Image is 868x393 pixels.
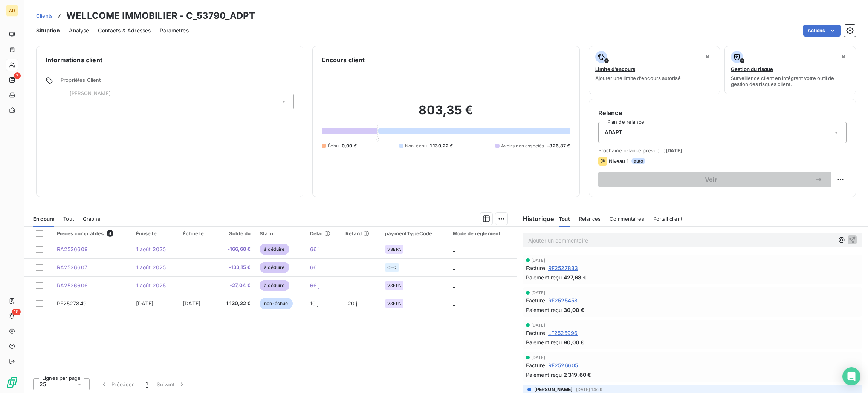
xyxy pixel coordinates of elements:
div: paymentTypeCode [385,230,443,236]
span: Non-échu [405,143,427,149]
span: -326,87 € [547,143,570,149]
span: Contacts & Adresses [98,27,151,34]
span: Facture : [526,296,547,304]
div: Statut [260,230,301,236]
span: PF2527849 [57,300,87,307]
span: à déduire [260,244,289,255]
div: Délai [310,230,336,236]
span: Prochaine relance prévue le [598,147,847,154]
span: 1 août 2025 [136,246,166,252]
span: Avoirs non associés [501,143,544,149]
h6: Informations client [46,55,294,64]
span: Échu [328,143,339,149]
span: En cours [33,216,54,222]
div: Pièces comptables [57,230,127,237]
span: 0,00 € [342,143,357,149]
span: Paiement reçu [526,273,562,281]
span: 90,00 € [564,338,584,346]
span: Clients [36,13,53,19]
span: 30,00 € [564,306,584,314]
span: 1 août 2025 [136,282,166,289]
div: Émise le [136,230,174,236]
span: ADAPT [605,129,623,136]
span: 1 [146,381,148,388]
img: Logo LeanPay [6,376,18,388]
span: [PERSON_NAME] [534,386,573,393]
span: -27,04 € [219,282,251,289]
h6: Encours client [322,55,365,64]
span: _ [453,264,455,270]
span: VSEPA [387,283,401,288]
span: 66 j [310,246,320,252]
span: CHQ [387,265,396,270]
span: Surveiller ce client en intégrant votre outil de gestion des risques client. [731,75,850,87]
span: Facture : [526,329,547,337]
span: 7 [14,72,21,79]
span: Paramètres [160,27,189,34]
span: _ [453,282,455,289]
span: Limite d’encours [595,66,635,72]
span: Situation [36,27,60,34]
span: Graphe [83,216,101,222]
button: Gestion du risqueSurveiller ce client en intégrant votre outil de gestion des risques client. [724,46,856,94]
span: -166,68 € [219,246,251,253]
span: 10 j [310,300,319,307]
span: _ [453,246,455,252]
span: Relances [579,216,601,222]
span: 18 [12,309,21,315]
div: Échue le [183,230,210,236]
a: Clients [36,12,53,20]
span: 1 août 2025 [136,264,166,270]
span: Portail client [653,216,682,222]
h3: WELLCOME IMMOBILIER - C_53790_ADPT [66,9,255,23]
button: Actions [803,25,841,37]
span: auto [631,158,646,164]
span: [DATE] [531,355,546,360]
span: [DATE] [666,147,683,154]
span: 1 130,22 € [430,143,453,149]
span: Ajouter une limite d’encours autorisé [595,75,681,81]
span: [DATE] [531,258,546,263]
span: non-échue [260,298,292,309]
span: RF2527833 [548,264,578,272]
button: Suivant [152,376,190,392]
span: RF2525458 [548,296,578,304]
span: RA2526607 [57,264,87,270]
span: [DATE] [183,300,200,307]
span: [DATE] [136,300,154,307]
span: Voir [607,177,815,183]
span: Tout [63,216,74,222]
span: 2 319,60 € [564,371,591,379]
span: Niveau 1 [609,158,628,164]
span: Paiement reçu [526,338,562,346]
button: Précédent [96,376,141,392]
span: 4 [107,230,113,237]
span: Commentaires [610,216,644,222]
span: -20 j [345,300,358,307]
div: AD [6,5,18,17]
div: Solde dû [219,230,251,236]
span: Facture : [526,264,547,272]
span: _ [453,300,455,307]
span: [DATE] 14:29 [576,387,603,392]
h6: Relance [598,108,847,117]
span: LF2525996 [548,329,578,337]
span: 0 [376,137,379,143]
div: Open Intercom Messenger [842,367,860,385]
div: Mode de réglement [453,230,512,236]
span: [DATE] [531,290,546,295]
span: Analyse [69,27,89,34]
span: VSEPA [387,247,401,252]
button: Voir [598,172,831,187]
div: Retard [345,230,376,236]
span: 66 j [310,282,320,289]
span: Tout [559,216,570,222]
span: [DATE] [531,323,546,327]
span: 427,68 € [564,273,587,281]
span: 66 j [310,264,320,270]
span: Paiement reçu [526,371,562,379]
span: RA2526609 [57,246,88,252]
span: RF2526605 [548,361,578,369]
span: Paiement reçu [526,306,562,314]
input: Ajouter une valeur [67,98,73,105]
